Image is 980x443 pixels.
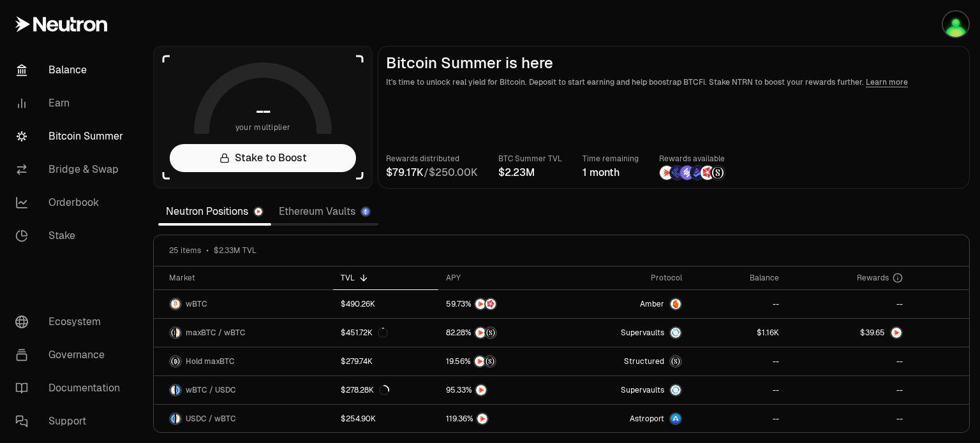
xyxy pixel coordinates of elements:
[154,347,333,375] a: maxBTC LogoHold maxBTC
[564,347,690,375] a: StructuredmaxBTC
[711,166,725,180] img: Structured Points
[446,326,556,339] button: NTRNStructured Points
[671,328,681,338] img: Supervaults
[158,199,271,224] a: Neutron Positions
[572,273,682,283] div: Protocol
[186,299,207,309] span: wBTC
[486,299,496,309] img: Mars Fragments
[333,347,438,375] a: $279.74K
[186,385,236,395] span: wBTC / USDC
[690,347,786,375] a: --
[787,347,910,375] a: --
[583,152,639,165] p: Time remaining
[866,77,908,87] a: Learn more
[5,305,138,338] a: Ecosystem
[670,166,684,180] img: EtherFi Points
[341,273,430,283] div: TVL
[154,376,333,404] a: wBTC LogoUSDC LogowBTC / USDC
[438,290,564,318] a: NTRNMars Fragments
[476,385,486,395] img: NTRN
[659,152,725,165] p: Rewards available
[186,414,236,424] span: USDC / wBTC
[485,356,495,367] img: Structured Points
[255,208,262,215] img: Neutron Logo
[186,356,235,367] span: Hold maxBTC
[660,166,674,180] img: NTRN
[154,405,333,433] a: USDC LogowBTC LogoUSDC / wBTC
[333,376,438,404] a: $278.28K
[235,121,291,134] span: your multiplier
[170,356,181,367] img: maxBTC Logo
[341,385,389,395] div: $278.28K
[701,166,715,180] img: Mars Fragments
[787,290,910,318] a: --
[891,328,902,338] img: NTRN Logo
[680,166,694,180] img: Solv Points
[564,376,690,404] a: SupervaultsSupervaults
[787,405,910,433] a: --
[621,385,664,395] span: Supervaults
[475,356,485,367] img: NTRN
[640,299,664,309] span: Amber
[176,385,181,395] img: USDC Logo
[5,186,138,219] a: Orderbook
[5,338,138,372] a: Governance
[671,356,681,367] img: maxBTC
[154,290,333,318] a: wBTC LogowBTC
[621,328,664,338] span: Supervaults
[671,385,681,395] img: Supervaults
[564,405,690,433] a: Astroport
[186,328,246,338] span: maxBTC / wBTC
[564,319,690,347] a: SupervaultsSupervaults
[5,87,138,120] a: Earn
[5,405,138,438] a: Support
[446,384,556,396] button: NTRN
[256,101,271,121] h1: --
[438,347,564,375] a: NTRNStructured Points
[697,273,778,283] div: Balance
[333,290,438,318] a: $490.26K
[446,355,556,368] button: NTRNStructured Points
[386,152,478,165] p: Rewards distributed
[438,405,564,433] a: NTRN
[498,152,562,165] p: BTC Summer TVL
[630,414,664,424] span: Astroport
[475,299,486,309] img: NTRN
[386,76,961,89] p: It's time to unlock real yield for Bitcoin. Deposit to start earning and help boostrap BTCFi. Sta...
[690,166,704,180] img: Bedrock Diamonds
[787,319,910,347] a: NTRN Logo
[176,414,181,424] img: wBTC Logo
[386,54,961,72] h2: Bitcoin Summer is here
[362,208,369,215] img: Ethereum Logo
[943,11,969,37] img: Ledger Cosmos 1
[169,273,325,283] div: Market
[787,376,910,404] a: --
[5,372,138,405] a: Documentation
[271,199,378,224] a: Ethereum Vaults
[446,298,556,310] button: NTRNMars Fragments
[333,405,438,433] a: $254.90K
[341,328,388,338] div: $451.72K
[386,165,478,180] div: /
[341,356,373,367] div: $279.74K
[857,273,889,283] span: Rewards
[176,328,181,338] img: wBTC Logo
[170,328,175,338] img: maxBTC Logo
[690,405,786,433] a: --
[341,299,375,309] div: $490.26K
[214,245,256,256] span: $2.33M TVL
[170,414,175,424] img: USDC Logo
[333,319,438,347] a: $451.72K
[170,299,181,309] img: wBTC Logo
[154,319,333,347] a: maxBTC LogowBTC LogomaxBTC / wBTC
[583,165,639,180] div: 1 month
[475,328,486,338] img: NTRN
[5,54,138,87] a: Balance
[170,385,175,395] img: wBTC Logo
[5,120,138,153] a: Bitcoin Summer
[477,414,487,424] img: NTRN
[170,144,356,172] a: Stake to Boost
[341,414,376,424] div: $254.90K
[671,299,681,309] img: Amber
[438,319,564,347] a: NTRNStructured Points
